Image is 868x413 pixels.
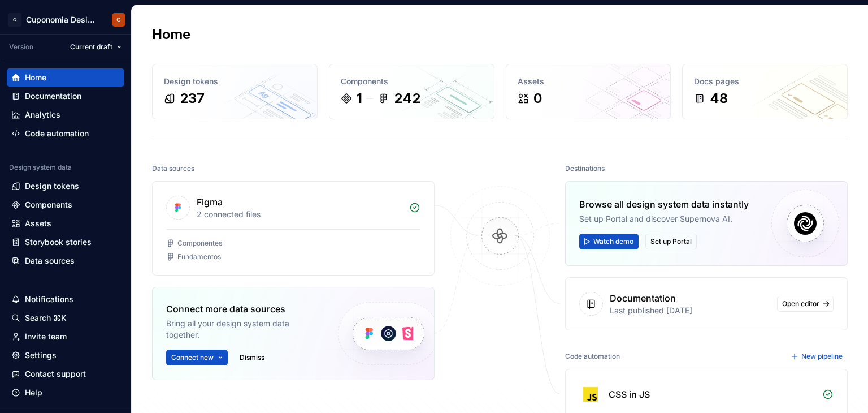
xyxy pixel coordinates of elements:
[2,7,129,32] button: CCuponomia Design SystemC
[164,76,306,87] div: Design tokens
[166,302,319,316] div: Connect more data sources
[180,89,205,107] div: 237
[7,177,124,195] a: Design tokens
[7,68,124,87] a: Home
[7,124,124,143] a: Code automation
[25,368,86,380] div: Contact support
[7,214,124,233] a: Assets
[7,384,124,402] button: Help
[710,89,728,107] div: 48
[25,91,81,102] div: Documentation
[506,64,671,119] a: Assets0
[565,161,605,177] div: Destinations
[152,181,435,276] a: Figma2 connected filesComponentesFundamentos
[25,218,51,229] div: Assets
[25,294,73,305] div: Notifications
[25,387,42,398] div: Help
[25,236,92,248] div: Storybook stories
[565,349,620,364] div: Code automation
[70,42,112,51] span: Current draft
[357,89,362,107] div: 1
[593,237,633,246] span: Watch demo
[25,72,46,83] div: Home
[8,13,21,27] div: C
[7,233,124,251] a: Storybook stories
[9,163,72,172] div: Design system data
[235,350,270,365] button: Dismiss
[166,318,319,341] div: Bring all your design system data together.
[610,291,676,305] div: Documentation
[177,252,221,261] div: Fundamentos
[152,161,194,177] div: Data sources
[240,353,264,362] span: Dismiss
[25,199,72,210] div: Components
[25,109,60,121] div: Analytics
[518,76,659,87] div: Assets
[7,290,124,308] button: Notifications
[116,15,121,24] div: C
[9,42,33,51] div: Version
[7,252,124,270] a: Data sources
[26,14,98,25] div: Cuponomia Design System
[579,197,749,211] div: Browse all design system data instantly
[7,346,124,364] a: Settings
[197,209,402,220] div: 2 connected files
[152,25,190,44] h2: Home
[25,331,67,342] div: Invite team
[579,213,749,225] div: Set up Portal and discover Supernova AI.
[782,299,819,308] span: Open editor
[65,39,127,55] button: Current draft
[197,195,223,209] div: Figma
[777,296,834,312] a: Open editor
[7,365,124,383] button: Contact support
[609,388,650,401] div: CSS in JS
[7,87,124,105] a: Documentation
[171,353,214,362] span: Connect new
[7,328,124,346] a: Invite team
[177,239,222,248] div: Componentes
[645,234,697,249] button: Set up Portal
[329,64,494,119] a: Components1242
[7,106,124,124] a: Analytics
[682,64,848,119] a: Docs pages48
[533,89,542,107] div: 0
[152,64,318,119] a: Design tokens237
[25,255,75,266] div: Data sources
[7,309,124,327] button: Search ⌘K
[694,76,836,87] div: Docs pages
[650,237,692,246] span: Set up Portal
[579,234,639,249] button: Watch demo
[7,196,124,214] a: Components
[394,89,420,107] div: 242
[25,312,67,324] div: Search ⌘K
[166,350,228,365] button: Connect new
[610,305,770,316] div: Last published [DATE]
[801,352,843,361] span: New pipeline
[341,76,483,87] div: Components
[25,350,57,361] div: Settings
[787,349,848,364] button: New pipeline
[25,180,79,192] div: Design tokens
[25,128,89,139] div: Code automation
